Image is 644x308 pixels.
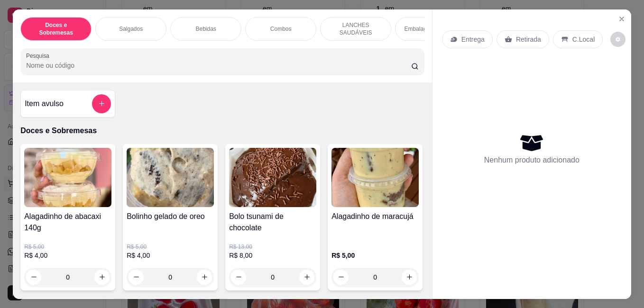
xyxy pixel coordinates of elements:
h4: Bolinho gelado de oreo [127,211,214,222]
button: Close [614,11,629,27]
img: product-image [229,148,316,207]
p: Bebidas [195,25,216,33]
button: increase-product-quantity [299,270,314,285]
p: Combos [270,25,292,33]
p: R$ 5,00 [24,243,111,251]
h4: Item avulso [25,98,64,109]
label: Pesquisa [26,52,53,60]
h4: Alagadinho de abacaxi 140g [24,211,111,234]
button: increase-product-quantity [94,270,110,285]
p: R$ 8,00 [229,251,316,260]
p: Entrega [461,35,485,44]
input: Pesquisa [26,61,411,70]
button: decrease-product-quantity [231,270,246,285]
p: R$ 5,00 [127,243,214,251]
p: Retirada [516,35,541,44]
button: decrease-product-quantity [26,270,41,285]
button: add-separate-item [92,94,111,113]
button: increase-product-quantity [402,270,417,285]
p: Nenhum produto adicionado [484,154,580,166]
button: decrease-product-quantity [333,270,349,285]
p: R$ 5,00 [331,251,419,260]
img: product-image [24,148,111,207]
p: LANCHES SAUDÁVEIS [328,21,383,36]
h4: Alagadinho de maracujá [331,211,419,222]
p: Doces e Sobremesas [28,21,83,36]
p: Salgados [119,25,143,33]
button: increase-product-quantity [197,270,212,285]
button: decrease-product-quantity [129,270,144,285]
p: Embalagem especial [404,25,457,33]
p: R$ 13,00 [229,243,316,251]
p: R$ 4,00 [127,251,214,260]
h4: Bolo tsunami de chocolate [229,211,316,234]
img: product-image [331,148,419,207]
button: decrease-product-quantity [610,32,626,47]
img: product-image [127,148,214,207]
p: Doces e Sobremesas [20,125,424,136]
p: R$ 4,00 [24,251,111,260]
p: C.Local [572,35,595,44]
